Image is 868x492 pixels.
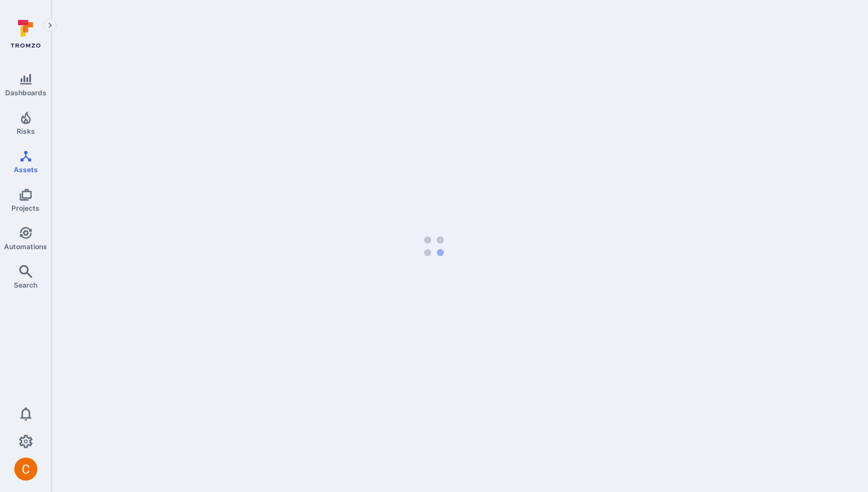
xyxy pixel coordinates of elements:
[43,18,57,32] button: Expand navigation menu
[4,242,47,251] span: Automations
[14,165,38,174] span: Assets
[17,127,35,135] span: Risks
[14,458,37,481] div: Camilo Rivera
[46,21,54,30] i: Expand navigation menu
[11,204,40,212] span: Projects
[14,281,37,289] span: Search
[5,88,46,97] span: Dashboards
[14,458,37,481] img: ACg8ocJuq_DPPTkXyD9OlTnVLvDrpObecjcADscmEHLMiTyEnTELew=s96-c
